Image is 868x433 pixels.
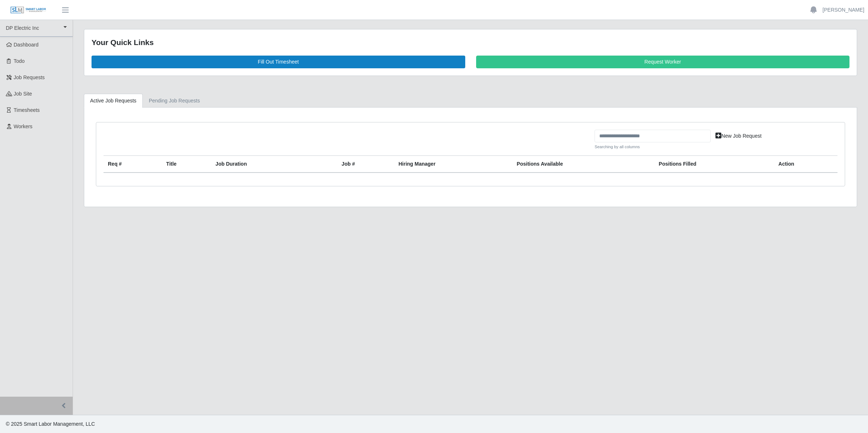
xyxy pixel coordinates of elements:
span: Todo [14,58,25,64]
a: Fill Out Timesheet [92,56,465,68]
a: Pending Job Requests [143,94,206,108]
th: Job Duration [211,156,315,173]
span: Dashboard [14,42,39,48]
th: Title [162,156,211,173]
th: Action [774,156,837,173]
th: Hiring Manager [394,156,512,173]
span: Job Requests [14,74,45,80]
a: New Job Request [711,130,766,142]
img: SLM Logo [10,6,46,14]
th: Req # [104,156,162,173]
a: Request Worker [476,56,850,68]
th: Positions Available [512,156,654,173]
a: [PERSON_NAME] [823,6,864,14]
span: © 2025 Smart Labor Management, LLC [6,421,95,427]
th: Job # [337,156,394,173]
th: Positions Filled [654,156,774,173]
div: Your Quick Links [92,37,849,48]
a: Active Job Requests [84,94,143,108]
small: Searching by all columns [595,144,711,150]
span: Timesheets [14,107,40,113]
span: Workers [14,124,33,129]
span: job site [14,91,32,97]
